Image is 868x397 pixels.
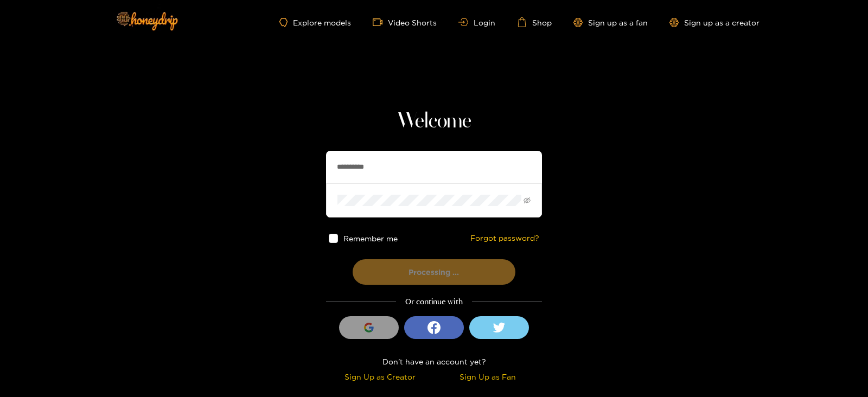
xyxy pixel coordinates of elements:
[669,18,759,27] a: Sign up as a creator
[373,17,388,27] span: video-camera
[470,234,539,243] a: Forgot password?
[573,18,648,27] a: Sign up as a fan
[517,17,552,27] a: Shop
[326,296,542,308] div: Or continue with
[437,370,539,383] div: Sign Up as Fan
[524,197,531,204] span: eye-invisible
[373,17,437,27] a: Video Shorts
[326,108,542,135] h1: Welcome
[326,355,542,368] div: Don't have an account yet?
[458,18,495,27] a: Login
[343,234,398,242] span: Remember me
[279,18,351,27] a: Explore models
[353,259,515,285] button: Processing ...
[329,370,431,383] div: Sign Up as Creator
